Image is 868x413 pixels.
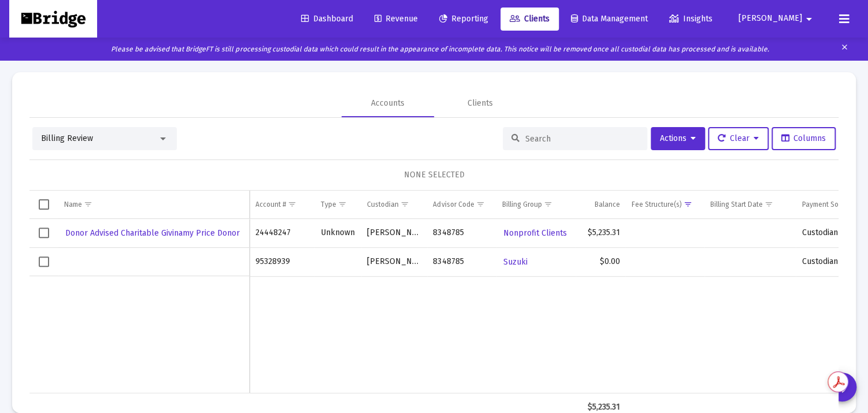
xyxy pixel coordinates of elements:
span: Insights [669,14,713,24]
span: Show filter options for column 'Billing Group' [544,200,552,209]
span: Show filter options for column 'Advisor Code' [476,200,484,209]
td: 95328939 [250,247,314,276]
span: Show filter options for column 'Type' [337,200,346,209]
mat-icon: clear [840,40,849,58]
div: NONE SELECTED [39,169,829,181]
td: 8348785 [427,247,496,276]
span: Clear [718,133,759,143]
div: $5,235.31 [581,401,620,413]
button: [PERSON_NAME] [725,7,830,30]
a: Clients [500,8,559,31]
td: Column Fee Structure(s) [625,191,704,218]
td: $0.00 [576,247,626,276]
div: Custodian [367,200,399,209]
div: Accounts [371,98,405,109]
span: [PERSON_NAME] [739,14,802,24]
span: Clients [510,14,550,24]
span: Suzuki [503,257,528,267]
div: Billing Group [502,200,542,209]
button: Actions [651,127,705,150]
td: $5,235.31 [576,219,626,248]
a: Data Management [562,8,657,31]
div: Billing Start Date [710,200,763,209]
span: Donor Advised Charitable Givinamy Price Donor [65,228,240,238]
a: Suzuki [502,254,529,270]
div: Select all [39,199,49,210]
td: [PERSON_NAME] [361,219,427,248]
td: Column Type [314,191,361,218]
div: Type [320,200,336,209]
span: Dashboard [301,14,353,24]
td: [PERSON_NAME] [361,247,427,276]
div: Payment Source [802,200,852,209]
button: Donor Advised Charitable Givinamy Price Donor [64,225,241,241]
td: 8348785 [427,219,496,248]
span: Data Management [571,14,648,24]
mat-icon: arrow_drop_down [802,8,816,31]
a: Insights [660,8,722,31]
a: Nonprofit Clients [502,225,568,241]
td: Column Billing Start Date [704,191,796,218]
a: Dashboard [292,8,362,31]
span: Revenue [374,14,418,24]
span: Show filter options for column 'Custodian' [400,200,409,209]
td: Column Name [58,191,250,218]
span: Billing Review [41,133,93,143]
td: Unknown [314,219,361,248]
span: Show filter options for column 'Fee Structure(s)' [683,200,692,209]
td: 24448247 [250,219,314,248]
img: Dashboard [18,8,88,31]
div: Advisor Code [433,200,474,209]
td: Column Account # [250,191,314,218]
div: Clients [468,98,493,109]
span: Nonprofit Clients [503,228,567,238]
div: Select row [39,228,49,238]
input: Search [525,134,639,144]
div: Balance [594,200,620,209]
td: Column Custodian [361,191,427,218]
div: Account # [255,200,286,209]
i: Please be advised that BridgeFT is still processing custodial data which could result in the appe... [111,45,769,53]
td: Column Advisor Code [427,191,496,218]
td: Column Balance [576,191,626,218]
span: Show filter options for column 'Account #' [288,200,296,209]
div: Name [64,200,82,209]
button: Clear [708,127,769,150]
span: Show filter options for column 'Billing Start Date' [765,200,773,209]
span: Columns [781,133,826,143]
span: Show filter options for column 'Name' [84,200,92,209]
a: Reporting [430,8,498,31]
td: Column Billing Group [496,191,575,218]
div: Fee Structure(s) [631,200,681,209]
span: Actions [660,133,696,143]
a: Revenue [365,8,427,31]
div: Select row [39,256,49,267]
span: Reporting [439,14,488,24]
button: Columns [771,127,836,150]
